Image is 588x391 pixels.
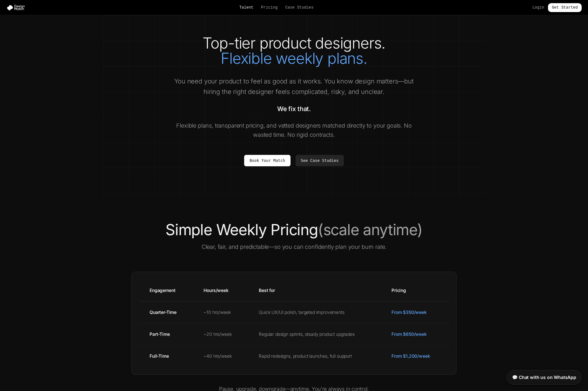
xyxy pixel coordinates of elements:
h2: Simple Weekly Pricing [116,222,472,237]
th: Engagement [139,280,193,302]
th: Best for [249,280,381,302]
td: From $650/week [381,323,449,345]
td: Part-Time [139,323,193,345]
p: Clear, fair, and predictable—so you can confidently plan your burn rate. [116,242,472,251]
td: Quick UX/UI polish, targeted improvements [249,301,381,323]
td: From $1,200/week [381,345,449,367]
a: Talent [239,5,254,10]
td: ~40 hrs/week [193,345,249,367]
a: Case Studies [285,5,313,10]
p: We fix that. [172,104,416,113]
h1: Top-tier product designers. [116,36,472,66]
td: Quarter-Time [139,301,193,323]
a: Book Your Match [244,155,291,166]
span: Flexible weekly plans. [221,49,367,68]
td: ~10 hrs/week [193,301,249,323]
td: Rapid redesigns, product launches, full support [249,345,381,367]
p: You need your product to feel as good as it works. You know design matters—but hiring the right d... [172,76,416,97]
a: Get Started [548,3,582,12]
td: ~20 hrs/week [193,323,249,345]
img: Design Match [6,4,28,11]
th: Hours/week [193,280,249,302]
td: Full-Time [139,345,193,367]
td: From $350/week [381,301,449,323]
a: Pricing [261,5,277,10]
a: See Case Studies [296,155,344,166]
span: (scale anytime) [318,220,423,239]
p: Flexible plans, transparent pricing, and vetted designers matched directly to your goals. No wast... [172,121,416,140]
th: Pricing [381,280,449,302]
a: 💬 Chat with us on WhatsApp [507,370,582,385]
a: Login [532,5,544,10]
td: Regular design sprints, steady product upgrades [249,323,381,345]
